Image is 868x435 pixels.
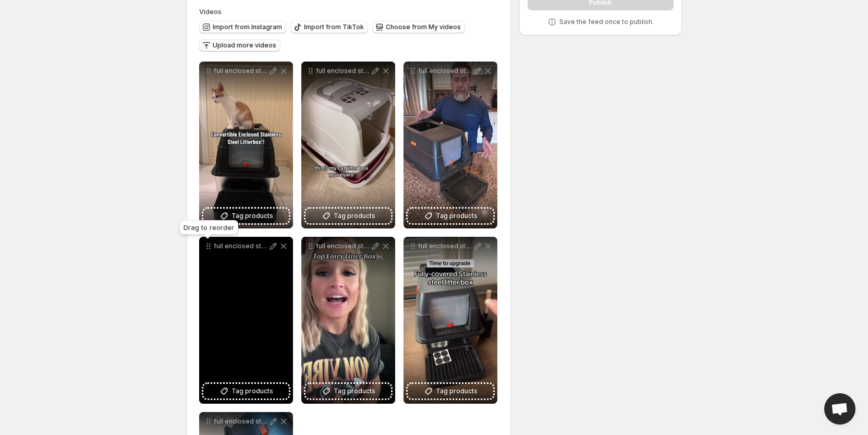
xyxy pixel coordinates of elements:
[305,384,391,398] button: Tag products
[316,67,370,75] p: full enclosed stainless steel litter box-k-2
[203,384,289,398] button: Tag products
[214,67,268,75] p: full enclosed stainless steel litter box-k-6
[372,21,465,33] button: Choose from My videos
[408,209,493,223] button: Tag products
[418,67,472,75] p: full enclosed stainless steel litter box-k-7
[213,23,282,31] span: Import from Instagram
[334,386,375,396] span: Tag products
[305,209,391,223] button: Tag products
[214,417,268,426] p: full enclosed stainless steel litter box-k-1
[436,211,478,221] span: Tag products
[408,384,493,398] button: Tag products
[304,23,364,31] span: Import from TikTok
[231,211,273,221] span: Tag products
[214,242,268,250] p: full enclosed stainless steel litter box-k-3
[559,18,654,26] p: Save the feed once to publish.
[203,209,289,223] button: Tag products
[404,62,497,228] div: full enclosed stainless steel litter box-k-7Tag products
[290,21,368,33] button: Import from TikTok
[418,242,472,250] p: full enclosed stainless steel litter box-k-4
[386,23,461,31] span: Choose from My videos
[404,237,497,404] div: full enclosed stainless steel litter box-k-4Tag products
[301,237,395,404] div: full enclosed stainless steel litter box-k-5Tag products
[231,386,273,396] span: Tag products
[301,62,395,228] div: full enclosed stainless steel litter box-k-2Tag products
[824,393,855,425] div: Open chat
[199,237,293,404] div: full enclosed stainless steel litter box-k-3Tag products
[316,242,370,250] p: full enclosed stainless steel litter box-k-5
[199,62,293,228] div: full enclosed stainless steel litter box-k-6Tag products
[199,21,286,33] button: Import from Instagram
[199,39,280,52] button: Upload more videos
[213,41,276,50] span: Upload more videos
[334,211,375,221] span: Tag products
[436,386,478,396] span: Tag products
[199,7,222,16] span: Videos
